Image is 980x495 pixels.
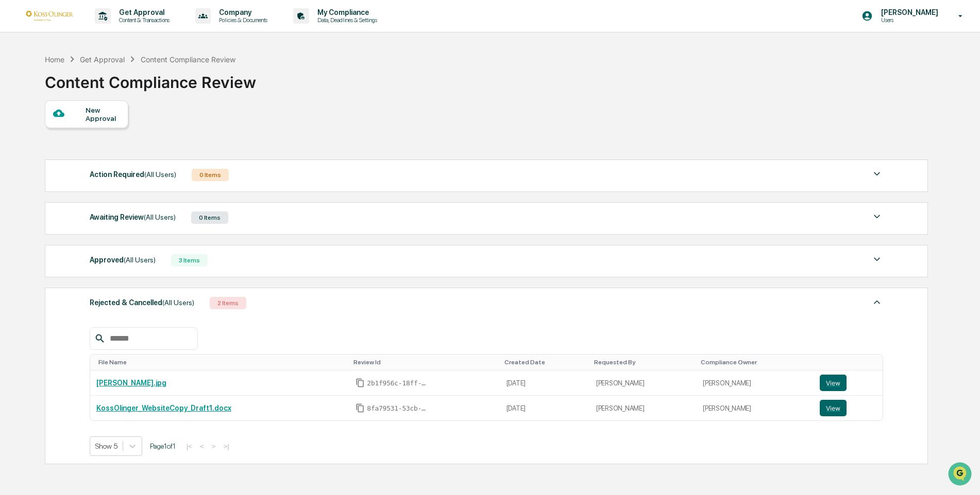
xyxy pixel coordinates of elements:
[10,22,188,38] p: How can we help?
[85,130,128,140] span: Attestations
[947,461,975,489] iframe: Open customer support
[356,403,365,413] span: Copy Id
[86,106,120,122] div: New Approval
[701,359,809,366] div: Toggle SortBy
[90,253,156,267] div: Approved
[171,254,208,267] div: 3 Items
[162,298,194,307] span: (All Users)
[150,442,176,450] span: Page 1 of 1
[35,79,169,89] div: Start new chat
[209,442,219,451] button: >
[144,170,176,179] span: (All Users)
[820,400,847,416] button: View
[871,296,883,308] img: caret
[183,442,195,451] button: |<
[500,370,590,396] td: [DATE]
[697,396,814,420] td: [PERSON_NAME]
[75,131,83,139] div: 🗄️
[873,16,943,24] p: Users
[590,370,697,396] td: [PERSON_NAME]
[141,55,235,64] div: Content Compliance Review
[367,379,429,387] span: 2b1f956c-18ff-42e8-8eac-742007fd09e4
[6,145,69,164] a: 🔎Data Lookup
[103,174,125,182] span: Pylon
[500,396,590,420] td: [DATE]
[35,89,130,97] div: We're available if you need us!
[80,55,125,64] div: Get Approval
[96,379,166,387] a: [PERSON_NAME].jpg
[871,168,883,180] img: caret
[309,8,382,16] p: My Compliance
[820,375,876,391] a: View
[6,126,71,144] a: 🖐️Preclearance
[144,213,176,221] span: (All Users)
[90,210,176,224] div: Awaiting Review
[25,11,74,21] img: logo
[871,210,883,223] img: caret
[820,375,847,391] button: View
[10,131,19,139] div: 🖐️
[90,296,194,309] div: Rejected & Cancelled
[820,400,876,416] a: View
[10,150,19,158] div: 🔎
[96,404,231,412] a: KossOlinger_WebsiteCopy_Draft1.docx
[220,442,232,451] button: >|
[71,126,132,144] a: 🗄️Attestations
[309,16,382,24] p: Data, Deadlines & Settings
[21,149,65,160] span: Data Lookup
[90,168,176,181] div: Action Required
[697,370,814,396] td: [PERSON_NAME]
[191,211,228,224] div: 0 Items
[504,359,586,366] div: Toggle SortBy
[871,253,883,266] img: caret
[98,359,346,366] div: Toggle SortBy
[10,79,29,97] img: 1746055101610-c473b297-6a78-478c-a979-82029cc54cd1
[873,8,943,16] p: [PERSON_NAME]
[73,174,125,182] a: Powered byPylon
[590,396,697,420] td: [PERSON_NAME]
[356,378,365,387] span: Copy Id
[367,404,429,413] span: 8fa79531-53cb-4d20-bc61-5dd01b7c6c08
[124,256,156,264] span: (All Users)
[111,16,175,24] p: Content & Transactions
[210,297,246,309] div: 2 Items
[822,359,878,366] div: Toggle SortBy
[192,169,229,181] div: 0 Items
[45,65,256,92] div: Content Compliance Review
[353,359,496,366] div: Toggle SortBy
[594,359,692,366] div: Toggle SortBy
[211,8,273,16] p: Company
[45,55,64,64] div: Home
[21,130,66,140] span: Preclearance
[111,8,175,16] p: Get Approval
[197,442,207,451] button: <
[27,47,170,58] input: Clear
[211,16,273,24] p: Policies & Documents
[175,82,188,94] button: Start new chat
